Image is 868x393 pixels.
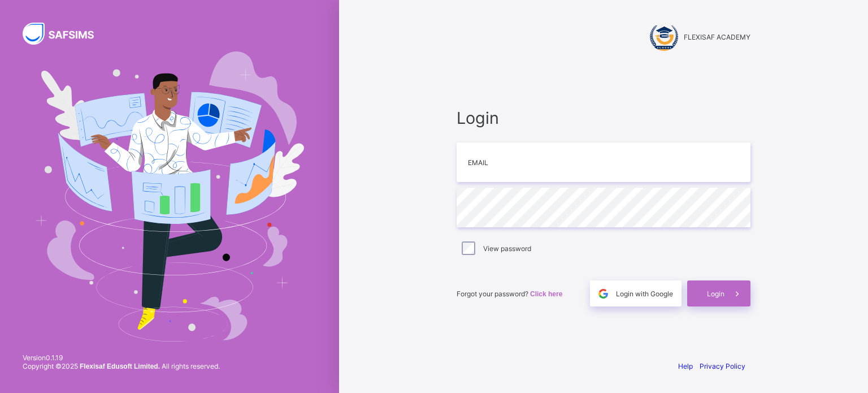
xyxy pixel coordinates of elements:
span: Forgot your password? [457,290,562,298]
span: FLEXISAF ACADEMY [684,33,750,41]
span: Click here [530,290,562,298]
span: Login [457,108,750,128]
span: Login [707,290,724,298]
span: Copyright © 2025 All rights reserved. [23,362,220,370]
strong: Flexisaf Edusoft Limited. [80,362,160,370]
label: View password [483,244,531,253]
span: Version 0.1.19 [23,353,220,362]
span: Login with Google [616,290,673,298]
a: Privacy Policy [700,362,745,370]
img: SAFSIMS Logo [23,23,107,45]
img: google.396cfc9801f0270233282035f929180a.svg [597,287,610,300]
a: Click here [530,290,562,298]
img: Hero Image [35,51,304,341]
a: Help [678,362,693,370]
